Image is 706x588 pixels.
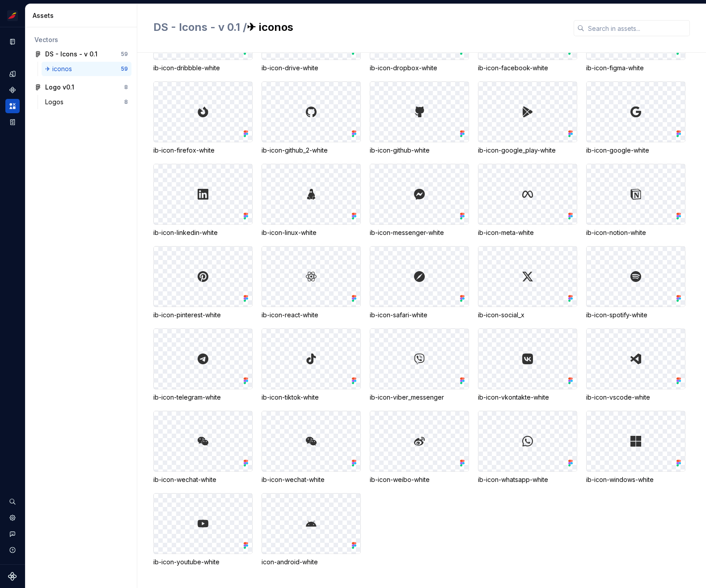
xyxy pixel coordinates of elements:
[262,558,361,567] div: icon-android-white
[586,64,685,72] div: ib-icon-figma-white
[121,51,128,58] div: 59
[370,228,469,237] div: ib-icon-messenger-white
[478,64,577,72] div: ib-icon-facebook-white
[7,10,18,21] img: 55604660-494d-44a9-beb2-692398e9940a.png
[586,475,685,484] div: ib-icon-windows-white
[45,64,76,73] div: ✈︎ iconos
[45,83,74,92] div: Logo v0.1
[121,65,128,72] div: 59
[34,35,128,44] div: Vectors
[33,11,133,20] div: Assets
[45,50,97,59] div: DS - Icons - v 0.1
[262,393,361,402] div: ib-icon-tiktok-white
[262,146,361,155] div: ib-icon-github_2-white
[31,47,131,61] a: DS - Icons - v 0.159
[5,67,20,81] a: Design tokens
[42,62,131,76] a: ✈︎ iconos59
[124,84,128,91] div: 8
[478,228,577,237] div: ib-icon-meta-white
[5,494,20,509] button: Search ⌘K
[5,527,20,541] button: Contact support
[42,95,131,109] a: Logos8
[370,475,469,484] div: ib-icon-weibo-white
[153,20,563,34] h2: ✈︎ iconos
[370,146,469,155] div: ib-icon-github-white
[8,572,17,581] svg: Supernova Logo
[5,99,20,113] a: Assets
[31,80,131,94] a: Logo v0.18
[586,146,685,155] div: ib-icon-google-white
[153,475,253,484] div: ib-icon-wechat-white
[584,20,690,36] input: Search in assets...
[262,228,361,237] div: ib-icon-linux-white
[370,311,469,320] div: ib-icon-safari-white
[478,146,577,155] div: ib-icon-google_play-white
[153,146,253,155] div: ib-icon-firefox-white
[5,83,20,97] a: Components
[262,64,361,72] div: ib-icon-drive-white
[586,393,685,402] div: ib-icon-vscode-white
[478,311,577,320] div: ib-icon-social_x
[153,21,247,34] span: DS - Icons - v 0.1 /
[586,311,685,320] div: ib-icon-spotify-white
[262,475,361,484] div: ib-icon-wechat-white
[5,34,20,49] a: Documentation
[153,228,253,237] div: ib-icon-linkedin-white
[262,311,361,320] div: ib-icon-react-white
[5,115,20,129] a: Storybook stories
[45,98,67,107] div: Logos
[370,393,469,402] div: ib-icon-viber_messenger
[153,64,253,72] div: ib-icon-dribbble-white
[478,393,577,402] div: ib-icon-vkontakte-white
[153,311,253,320] div: ib-icon-pinterest-white
[586,228,685,237] div: ib-icon-notion-white
[370,64,469,72] div: ib-icon-dropbox-white
[153,558,253,567] div: ib-icon-youtube-white
[124,98,128,106] div: 8
[5,511,20,525] a: Settings
[478,475,577,484] div: ib-icon-whatsapp-white
[153,393,253,402] div: ib-icon-telegram-white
